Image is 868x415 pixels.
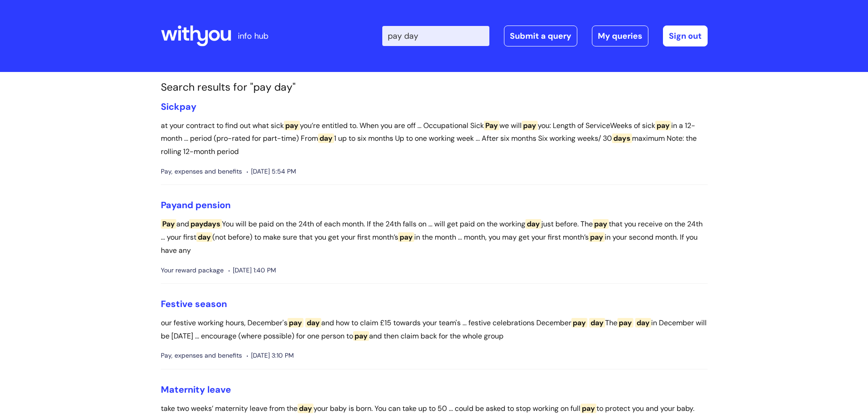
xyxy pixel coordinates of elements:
a: Festive season [161,298,227,310]
a: My queries [592,26,648,46]
span: day [635,318,651,328]
span: pay [617,318,633,328]
span: Pay [484,121,499,130]
span: pay [353,331,369,341]
a: Maternity leave [161,384,231,395]
span: pay [580,404,596,413]
span: pay [522,121,538,130]
span: day [305,318,321,328]
span: day [525,219,541,229]
a: Submit a query [504,26,577,46]
a: Payand pension [161,199,231,211]
span: pay [593,219,609,229]
span: pay [284,121,300,130]
span: day [318,133,334,143]
span: days [612,133,632,143]
span: pay [398,232,414,242]
div: | - [382,26,708,46]
span: pay [288,318,303,328]
span: [DATE] 1:40 PM [228,265,276,276]
span: Pay [161,199,176,211]
p: info hub [238,29,268,43]
h1: Search results for "pay day" [161,81,708,94]
span: Pay, expenses and benefits [161,166,242,177]
span: Your reward package [161,265,224,276]
span: paydays [189,219,222,229]
span: pay [180,101,196,113]
a: Sickpay [161,101,196,113]
p: and You will be paid on the 24th of each month. If the 24th falls on ... will get paid on the wor... [161,218,708,257]
span: pay [571,318,587,328]
span: day [298,404,313,413]
span: Pay, expenses and benefits [161,350,242,361]
span: day [589,318,605,328]
span: [DATE] 3:10 PM [247,350,294,361]
p: at your contract to find out what sick you’re entitled to. When you are off ... Occupational Sick... [161,119,708,159]
input: Search [382,26,489,46]
a: Sign out [663,26,708,46]
p: our festive working hours, December's and how to claim £15 towards your team's ... festive celebr... [161,317,708,343]
span: day [196,232,212,242]
span: Pay [161,219,176,229]
span: pay [655,121,671,130]
span: pay [589,232,605,242]
span: [DATE] 5:54 PM [247,166,296,177]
